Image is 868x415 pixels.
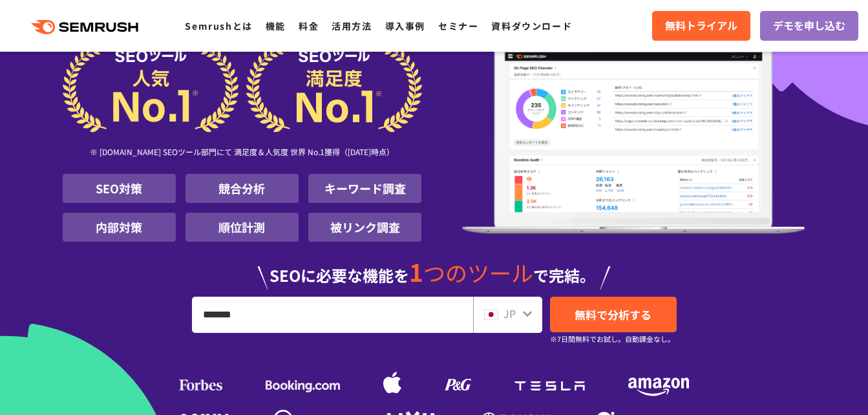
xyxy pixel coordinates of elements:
a: 機能 [266,19,286,32]
a: セミナー [438,19,478,32]
a: 無料トライアル [652,11,750,41]
span: JP [503,306,516,321]
a: 無料で分析する [550,297,677,332]
li: 競合分析 [185,174,299,203]
span: つのツール [423,257,533,288]
span: 無料トライアル [665,17,737,34]
a: 料金 [299,19,319,32]
a: デモを申し込む [760,11,858,41]
li: 被リンク調査 [308,213,421,242]
span: 無料で分析する [575,306,651,323]
span: 1 [409,254,423,289]
a: 導入事例 [385,19,425,32]
input: URL、キーワードを入力してください [193,297,472,332]
li: SEO対策 [63,174,176,203]
a: Semrushとは [185,19,252,32]
li: キーワード調査 [308,174,421,203]
li: 内部対策 [63,213,176,242]
a: 資料ダウンロード [491,19,572,32]
small: ※7日間無料でお試し。自動課金なし。 [550,333,675,345]
li: 順位計測 [185,213,299,242]
span: デモを申し込む [773,17,845,34]
span: で完結。 [533,264,595,286]
div: ※ [DOMAIN_NAME] SEOツール部門にて 満足度＆人気度 世界 No.1獲得（[DATE]時点） [63,133,422,174]
div: SEOに必要な機能を [63,247,806,290]
a: 活用方法 [332,19,372,32]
